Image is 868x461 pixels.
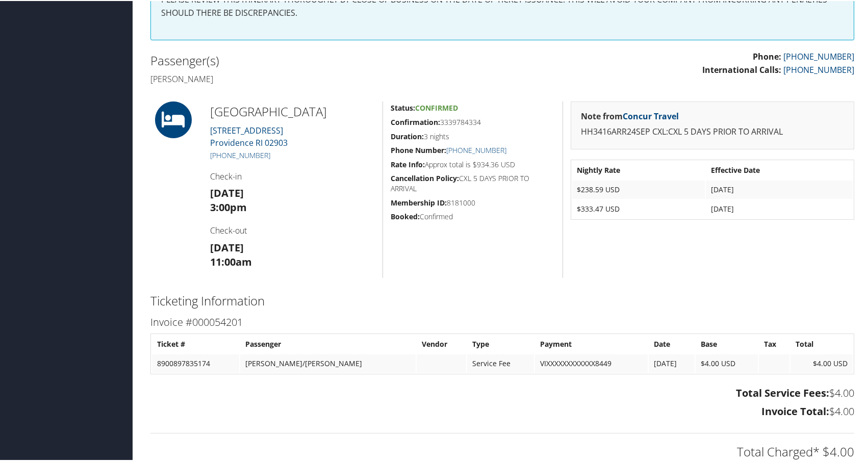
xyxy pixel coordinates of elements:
[759,334,790,352] th: Tax
[391,116,440,126] strong: Confirmation:
[210,102,375,119] h2: [GEOGRAPHIC_DATA]
[572,199,705,217] td: $333.47 USD
[150,72,495,84] h4: [PERSON_NAME]
[210,170,375,181] h4: Check-in
[706,160,853,178] th: Effective Date
[696,353,758,372] td: $4.00 USD
[391,159,425,168] strong: Rate Info:
[150,51,495,68] h2: Passenger(s)
[210,185,244,199] strong: [DATE]
[150,385,854,399] h3: $4.00
[391,172,555,192] h5: CXL 5 DAYS PRIOR TO ARRIVAL
[446,144,506,154] a: [PHONE_NUMBER]
[391,211,420,220] strong: Booked:
[572,180,705,198] td: $238.59 USD
[391,116,555,126] h5: 3339784334
[240,353,416,372] td: [PERSON_NAME]/[PERSON_NAME]
[581,110,679,121] strong: Note from
[649,353,695,372] td: [DATE]
[150,403,854,418] h3: $4.00
[391,144,446,154] strong: Phone Number:
[210,124,288,147] a: [STREET_ADDRESS]Providence RI 02903
[415,102,458,112] span: Confirmed
[706,180,853,198] td: [DATE]
[152,353,239,372] td: 8900897835174
[623,110,679,121] a: Concur Travel
[696,334,758,352] th: Base
[210,224,375,235] h4: Check-out
[467,353,534,372] td: Service Fee
[150,314,854,328] h3: Invoice #000054201
[150,442,854,459] h2: Total Charged* $4.00
[391,159,555,169] h5: Approx total is $934.36 USD
[736,385,829,399] strong: Total Service Fees:
[210,240,244,253] strong: [DATE]
[467,334,534,352] th: Type
[152,334,239,352] th: Ticket #
[581,124,844,138] p: HH3416ARR24SEP CXL:CXL 5 DAYS PRIOR TO ARRIVAL
[790,353,853,372] td: $4.00 USD
[761,403,829,417] strong: Invoice Total:
[391,197,555,207] h5: 8181000
[391,172,459,182] strong: Cancellation Policy:
[790,334,853,352] th: Total
[391,131,424,140] strong: Duration:
[535,334,648,352] th: Payment
[417,334,466,352] th: Vendor
[210,254,252,268] strong: 11:00am
[706,199,853,217] td: [DATE]
[210,199,247,213] strong: 3:00pm
[150,291,854,309] h2: Ticketing Information
[391,211,555,221] h5: Confirmed
[391,197,447,207] strong: Membership ID:
[649,334,695,352] th: Date
[702,63,781,74] strong: International Calls:
[753,50,781,61] strong: Phone:
[783,50,854,61] a: [PHONE_NUMBER]
[210,149,270,159] a: [PHONE_NUMBER]
[391,102,415,112] strong: Status:
[535,353,648,372] td: VIXXXXXXXXXXXX8449
[783,63,854,74] a: [PHONE_NUMBER]
[572,160,705,178] th: Nightly Rate
[391,131,555,141] h5: 3 nights
[240,334,416,352] th: Passenger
